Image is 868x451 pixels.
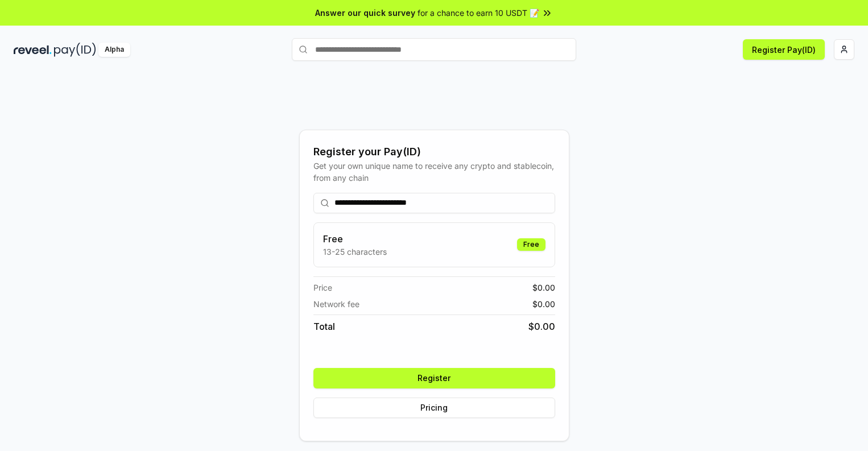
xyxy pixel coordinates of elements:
[313,298,359,310] span: Network fee
[313,368,555,388] button: Register
[517,238,545,251] div: Free
[743,39,825,60] button: Register Pay(ID)
[418,7,539,19] span: for a chance to earn 10 USDT 📝
[54,43,96,57] img: pay_id
[313,144,555,160] div: Register your Pay(ID)
[98,43,130,57] div: Alpha
[313,398,555,418] button: Pricing
[323,246,387,258] p: 13-25 characters
[313,282,332,293] span: Price
[532,298,555,310] span: $ 0.00
[528,320,555,333] span: $ 0.00
[14,43,52,57] img: reveel_dark
[315,7,415,19] span: Answer our quick survey
[532,282,555,293] span: $ 0.00
[323,232,387,246] h3: Free
[313,320,335,333] span: Total
[313,160,555,184] div: Get your own unique name to receive any crypto and stablecoin, from any chain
